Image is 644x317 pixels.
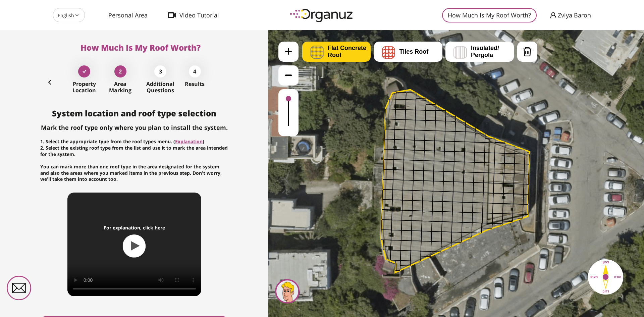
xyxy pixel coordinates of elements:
[136,81,185,93] span: Additional Questions
[189,65,201,77] div: 4
[98,12,158,18] button: Personal Area
[106,11,174,32] button: Tiles Roof
[175,138,203,145] a: Explanation
[41,123,228,131] span: Mark the roof type only where you plan to install the system.
[185,15,199,29] img: button-image.png
[185,81,205,87] span: Results
[34,11,102,32] button: Flat Concrete Roof
[315,225,359,268] img: compass.svg
[254,16,264,27] img: trash.svg
[114,15,127,29] img: button-image.png
[203,14,231,29] span: Insulated/ Pergola
[40,139,228,182] h5: 1. Select the appropriate type from the roof types menu. ( ) 2. Select the existing roof type fro...
[108,12,148,18] span: Personal Area
[80,42,201,53] span: How Much Is My Roof Worth?
[550,11,591,19] button: Zviya Baron
[285,6,359,24] img: logo
[131,18,160,25] span: Tiles Roof
[154,65,166,77] div: 3
[52,108,216,119] span: System location and roof type selection
[442,8,537,22] button: How Much Is My Roof Worth?
[114,65,126,77] div: 2
[104,225,165,230] span: For explanation, click here
[268,30,644,317] iframe: organuzroof
[158,12,229,18] button: Video Tutorial
[105,81,136,93] span: Area Marking
[64,81,105,93] span: Property Location
[59,14,102,29] span: Flat Concrete Roof
[179,12,219,18] span: Video Tutorial
[558,12,591,18] span: Zviya Baron
[177,11,246,32] button: Insulated/Pergola
[42,15,55,29] img: button-image.png
[53,6,85,24] div: English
